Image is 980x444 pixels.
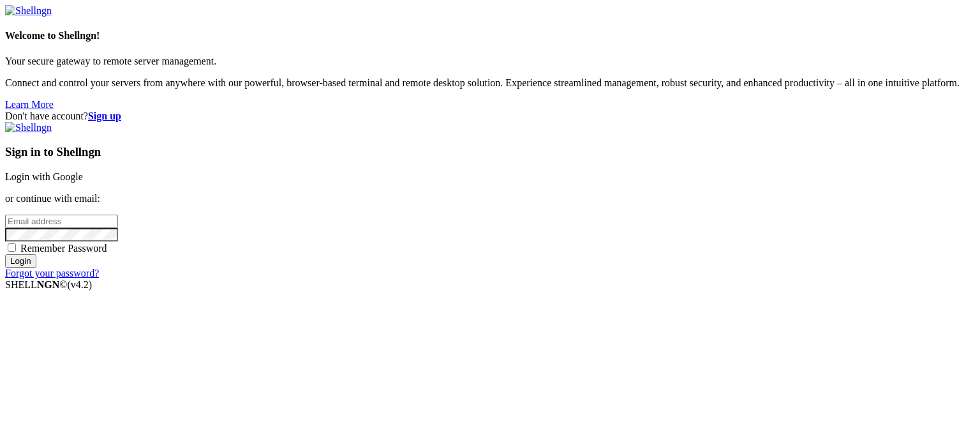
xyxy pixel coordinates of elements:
[5,145,975,159] h3: Sign in to Shellngn
[68,279,93,290] span: 4.2.0
[5,171,83,182] a: Login with Google
[88,111,121,121] a: Sign up
[5,111,975,122] div: Don't have account?
[20,243,107,254] span: Remember Password
[5,77,975,89] p: Connect and control your servers from anywhere with our powerful, browser-based terminal and remo...
[5,254,36,268] input: Login
[5,122,52,134] img: Shellngn
[8,243,16,252] input: Remember Password
[5,279,92,290] span: SHELL ©
[5,268,99,279] a: Forgot your password?
[5,99,54,110] a: Learn More
[5,5,52,17] img: Shellngn
[37,279,60,290] b: NGN
[5,215,118,228] input: Email address
[5,30,975,42] h4: Welcome to Shellngn!
[5,56,975,67] p: Your secure gateway to remote server management.
[5,193,975,204] p: or continue with email:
